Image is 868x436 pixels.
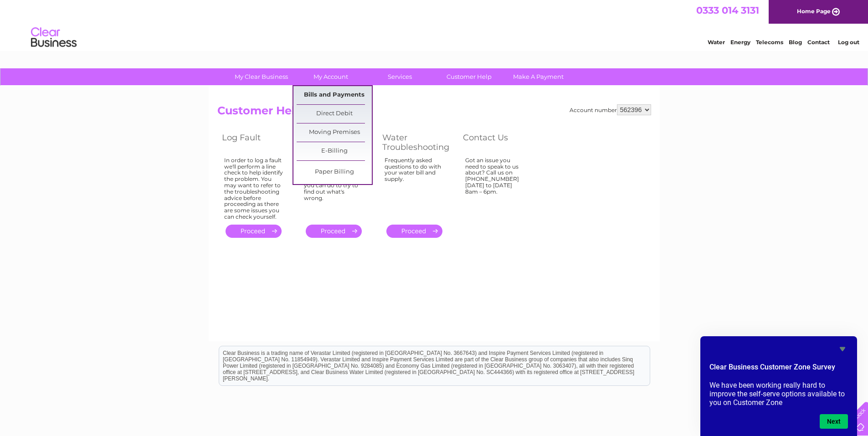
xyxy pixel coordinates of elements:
a: My Account [293,68,368,85]
a: Services [362,68,437,85]
p: We have been working really hard to improve the self-serve options available to you on Customer Zone [709,381,848,407]
div: If you're having problems with your phone there are some simple checks you can do to try to find ... [304,157,364,216]
a: Blog [789,39,802,46]
div: Clear Business is a trading name of Verastar Limited (registered in [GEOGRAPHIC_DATA] No. 3667643... [219,5,650,44]
a: Water [708,39,725,46]
h2: Customer Help [217,104,651,122]
a: Customer Help [431,68,507,85]
button: Hide survey [837,344,848,354]
a: 0333 014 3131 [696,5,759,16]
div: Frequently asked questions to do with your water bill and supply. [385,157,445,216]
a: Paper Billing [297,163,372,181]
a: . [226,225,282,238]
a: Make A Payment [501,68,576,85]
h2: Clear Business Customer Zone Survey [709,362,848,377]
a: Energy [730,39,750,46]
a: Telecoms [756,39,783,46]
a: . [306,225,362,238]
a: Direct Debit [297,105,372,123]
img: logo.png [31,24,77,51]
a: Bills and Payments [297,86,372,104]
a: My Clear Business [224,68,299,85]
th: Log Fault [217,130,297,154]
a: Moving Premises [297,123,372,142]
a: Contact [807,39,830,46]
a: E-Billing [297,142,372,160]
div: Got an issue you need to speak to us about? Call us on [PHONE_NUMBER] [DATE] to [DATE] 8am – 6pm. [465,157,524,216]
a: Log out [838,39,859,46]
div: Account number [570,104,651,115]
div: In order to log a fault we'll perform a line check to help identify the problem. You may want to ... [224,157,283,220]
th: Water Troubleshooting [378,130,458,154]
a: . [386,225,442,238]
div: Clear Business Customer Zone Survey [709,344,848,429]
th: Contact Us [458,130,538,154]
button: Next question [820,414,848,429]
